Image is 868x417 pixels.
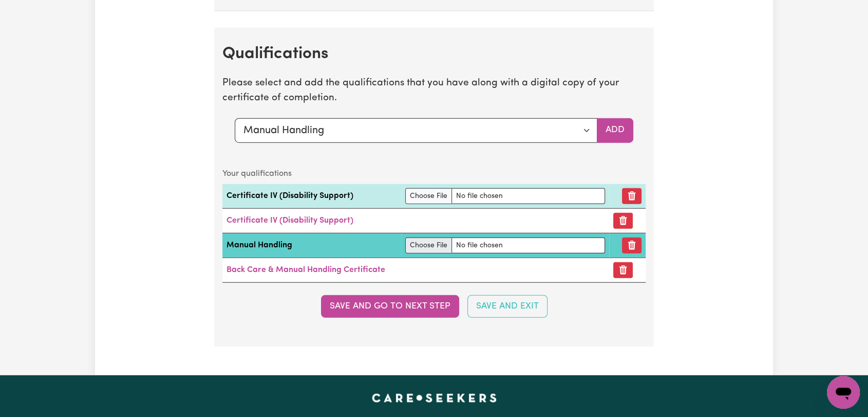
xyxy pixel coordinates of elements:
button: Save and go to next step [321,295,459,318]
td: Manual Handling [222,233,401,258]
caption: Your qualifications [222,164,646,184]
td: Certificate IV (Disability Support) [222,184,401,209]
button: Remove qualification [622,188,641,204]
button: Remove certificate [613,262,633,278]
button: Remove qualification [622,238,641,253]
p: Please select and add the qualifications that you have along with a digital copy of your certific... [222,76,646,106]
a: Certificate IV (Disability Support) [227,216,353,225]
a: Back Care & Manual Handling Certificate [227,266,385,274]
a: Careseekers home page [372,394,497,402]
h2: Qualifications [222,44,646,64]
button: Add selected qualification [597,118,633,143]
button: Save and Exit [467,295,548,318]
iframe: Button to launch messaging window [827,376,860,409]
button: Remove certificate [613,213,633,229]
